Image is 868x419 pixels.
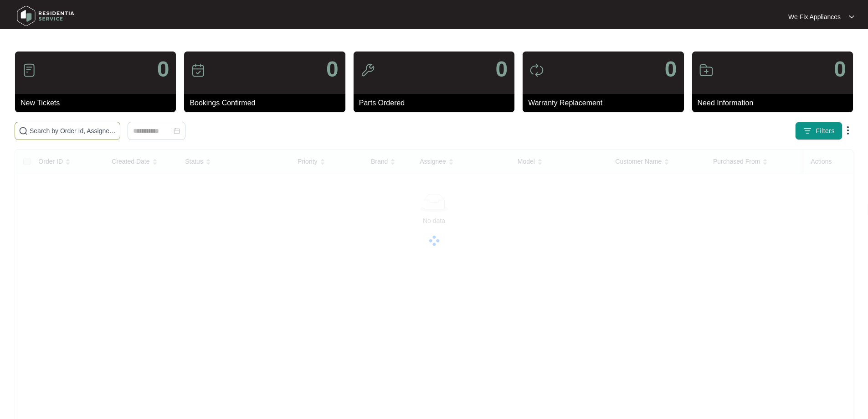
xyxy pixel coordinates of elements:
span: Filters [816,126,835,136]
img: icon [360,63,375,78]
img: dropdown arrow [849,15,854,19]
p: We Fix Appliances [788,12,841,21]
p: 0 [665,58,677,80]
img: search-icon [19,126,28,135]
p: 0 [495,58,508,80]
p: Warranty Replacement [528,98,683,109]
input: Search by Order Id, Assignee Name, Customer Name, Brand and Model [30,126,116,136]
p: Parts Ordered [359,98,514,109]
img: residentia service logo [14,2,77,30]
img: icon [191,63,205,78]
p: 0 [834,58,846,80]
img: icon [529,63,544,78]
p: Need Information [698,98,853,109]
button: filter iconFilters [795,122,842,140]
p: New Tickets [21,98,176,109]
p: 0 [326,58,339,80]
img: dropdown arrow [842,125,853,136]
img: filter icon [803,126,812,135]
p: 0 [157,58,169,80]
img: icon [699,63,714,78]
img: icon [22,63,36,78]
p: Bookings Confirmed [190,98,345,109]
